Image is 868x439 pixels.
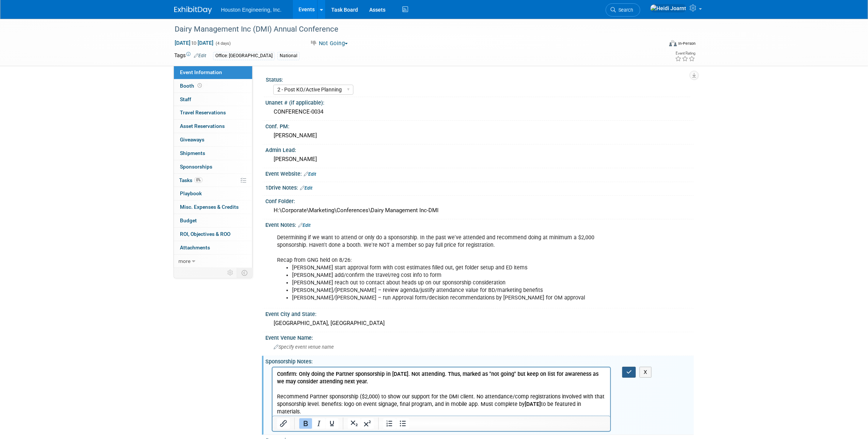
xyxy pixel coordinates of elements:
td: Toggle Event Tabs [237,268,253,278]
div: National [277,52,300,60]
div: Status: [266,74,690,84]
div: Event Website: [265,168,694,178]
td: Tags [174,52,206,60]
a: Budget [174,214,252,227]
span: Staff [180,96,191,102]
span: Specify event venue name [274,344,334,350]
span: Shipments [180,150,205,156]
span: ROI, Objectives & ROO [180,231,230,237]
span: Travel Reservations [180,109,226,115]
div: Dairy Management Inc (DMI) Annual Conference [172,23,651,36]
a: Sponsorships [174,160,252,173]
div: [PERSON_NAME] [271,153,688,165]
a: Staff [174,93,252,106]
img: Format-Inperson.png [669,40,677,46]
div: Event Notes: [265,219,694,229]
img: ExhibitDay [174,6,212,14]
a: Edit [298,223,311,228]
a: Event Information [174,66,252,79]
span: Attachments [180,245,210,251]
span: Budget [180,217,197,223]
li: [PERSON_NAME]/[PERSON_NAME] – review agenda/justify attendance value for BD/marketing benefits [292,287,606,294]
span: Giveaways [180,137,204,143]
iframe: Rich Text Area [273,368,610,416]
button: Bullet list [396,418,409,429]
a: Giveaways [174,133,252,146]
button: Underline [326,418,338,429]
span: [DATE] [DATE] [174,39,214,46]
img: Heidi Joarnt [650,4,687,12]
span: Houston Engineering, Inc. [221,7,282,13]
a: Edit [194,53,206,58]
button: X [640,367,652,378]
span: (4 days) [215,41,231,46]
button: Italic [312,418,325,429]
button: Subscript [348,418,361,429]
a: Search [606,3,640,17]
div: Event Rating [675,52,695,55]
a: Asset Reservations [174,120,252,133]
div: Determining if we want to attend or only do a sponsorship. In the past we've attended and recomme... [272,230,611,306]
div: Event City and State: [265,308,694,318]
a: Shipments [174,147,252,160]
span: Playbook [180,190,202,196]
div: H:\Corporate\Marketing\Conferences\Dairy Management Inc-DMI [271,205,688,216]
span: Booth [180,83,203,89]
button: Bold [299,418,312,429]
a: Travel Reservations [174,106,252,119]
span: Tasks [179,177,203,183]
li: [PERSON_NAME] reach out to contact about heads up on our sponsorship consideration [292,279,606,287]
div: [GEOGRAPHIC_DATA], [GEOGRAPHIC_DATA] [271,317,688,329]
a: ROI, Objectives & ROO [174,228,252,241]
td: Personalize Event Tab Strip [224,268,237,278]
a: Booth [174,79,252,93]
span: 0% [194,177,203,183]
div: Conf. PM: [265,121,694,130]
a: Edit [304,172,316,177]
div: Conf Folder: [265,196,694,205]
span: Asset Reservations [180,123,225,129]
li: [PERSON_NAME] add/confirm the travel/reg cost info to form [292,272,606,279]
a: Attachments [174,241,252,254]
div: 1Drive Notes: [265,182,694,192]
div: Admin Lead: [265,144,694,154]
span: Event Information [180,69,222,75]
div: CONFERENCE-0034 [271,106,688,118]
a: Tasks0% [174,174,252,187]
a: more [174,255,252,268]
div: Event Venue Name: [265,332,694,342]
a: Playbook [174,187,252,200]
div: Office: [GEOGRAPHIC_DATA] [213,52,275,60]
button: Superscript [361,418,374,429]
a: Misc. Expenses & Credits [174,201,252,214]
button: Numbered list [383,418,396,429]
div: [PERSON_NAME] [271,130,688,141]
span: more [178,258,190,264]
div: In-Person [678,41,696,46]
button: Insert/edit link [277,418,290,429]
div: Event Format [618,39,696,50]
span: Search [616,7,633,13]
span: Booth not reserved yet [196,83,203,88]
a: Edit [300,185,312,191]
div: Sponsorship Notes: [265,356,694,365]
span: to [190,40,198,46]
span: Sponsorships [180,164,212,170]
li: [PERSON_NAME]/[PERSON_NAME] – run Approval form/decision recommendations by [PERSON_NAME] for OM ... [292,294,606,302]
button: Not Going [308,39,351,47]
div: Unanet # (if applicable): [265,97,694,106]
li: [PERSON_NAME] start approval form with cost estimates filled out, get folder setup and ED items [292,264,606,272]
span: Misc. Expenses & Credits [180,204,239,210]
